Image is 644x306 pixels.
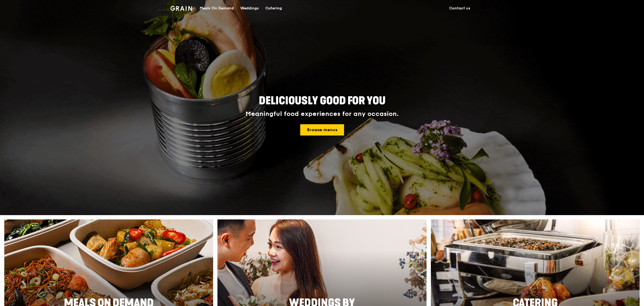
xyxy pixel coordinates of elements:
[265,0,282,16] div: Catering
[240,0,259,16] div: Weddings
[200,0,234,16] div: Meals On Demand
[259,94,385,107] span: Deliciously good for you
[262,0,285,16] a: Catering
[170,6,192,11] img: Grain
[225,110,419,118] div: Meaningful food experiences for any occasion.
[237,0,262,16] a: Weddings
[300,124,344,136] a: Browse menus
[446,0,474,16] a: Contact us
